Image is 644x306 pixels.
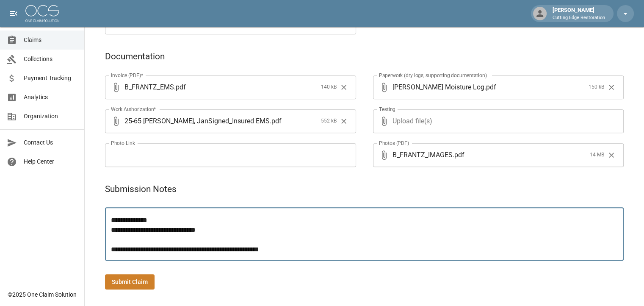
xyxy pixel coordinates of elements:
span: Help Center [24,157,77,166]
span: B_FRANTZ_EMS [124,82,174,92]
button: Submit Claim [105,274,155,290]
span: Payment Tracking [24,74,77,83]
span: Upload file(s) [392,109,601,133]
label: Work Authorization* [111,106,156,113]
span: 14 MB [590,151,604,159]
label: Testing [379,106,395,113]
label: Photo Link [111,139,135,147]
p: Cutting Edge Restoration [553,14,605,22]
span: Claims [24,36,77,45]
div: [PERSON_NAME] [549,6,608,21]
span: . pdf [484,82,496,92]
div: © 2025 One Claim Solution [8,290,77,299]
label: Paperwork (dry logs, supporting documentation) [379,72,487,79]
button: open drawer [5,5,22,22]
span: Contact Us [24,138,77,147]
span: 140 kB [321,83,337,92]
label: Invoice (PDF)* [111,72,144,79]
span: Organization [24,112,77,121]
label: Photos (PDF) [379,139,409,147]
span: Analytics [24,93,77,102]
button: Clear [605,149,618,161]
span: [PERSON_NAME] Moisture Log [392,82,484,92]
button: Clear [605,81,618,94]
span: 150 kB [589,83,604,92]
button: Clear [337,81,350,94]
span: 25-65 [PERSON_NAME], JanSigned_Insured EMS [124,116,270,126]
span: . pdf [270,116,282,126]
button: Clear [337,115,350,128]
span: . pdf [453,150,464,160]
span: B_FRANTZ_IMAGES [392,150,453,160]
img: ocs-logo-white-transparent.png [25,5,59,22]
span: 552 kB [321,117,337,125]
span: . pdf [174,82,186,92]
span: Collections [24,55,77,64]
